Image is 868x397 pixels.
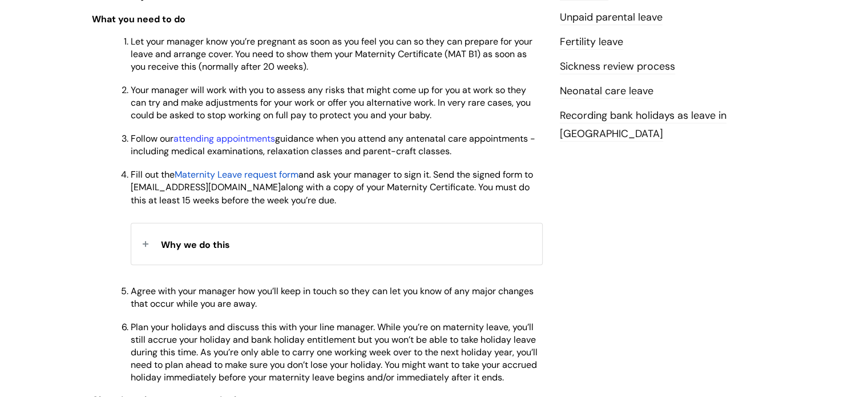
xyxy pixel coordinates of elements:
a: Unpaid parental leave [560,10,663,25]
a: Sickness review process [560,59,675,74]
a: Fertility leave [560,35,623,50]
a: Maternity Leave request form [175,169,298,181]
span: along with a copy of your Maternity Certificate. You must do this at least 15 weeks before the we... [131,181,530,206]
span: and ask your manager to sign it. Send the signed form to [EMAIL_ADDRESS][DOMAIN_NAME] [131,169,533,193]
span: Follow our guidance when you attend any antenatal care appointments - including medical examinati... [131,133,535,157]
a: Recording bank holidays as leave in [GEOGRAPHIC_DATA] [560,109,726,142]
span: Fill out the [131,169,175,181]
span: Plan your holidays and discuss this with your line manager. While you’re on maternity leave, you’... [131,321,538,383]
span: Your manager will work with you to assess any risks that might come up for you at work so they ca... [131,84,531,121]
a: attending appointments [173,133,275,145]
span: Agree with your manager how you’ll keep in touch so they can let you know of any major changes th... [131,285,534,310]
a: Neonatal care leave [560,84,653,99]
span: Why we do this [161,239,230,251]
span: Let your manager know you’re pregnant as soon as you feel you can so they can prepare for your le... [131,35,532,73]
span: What you need to do [92,13,185,25]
